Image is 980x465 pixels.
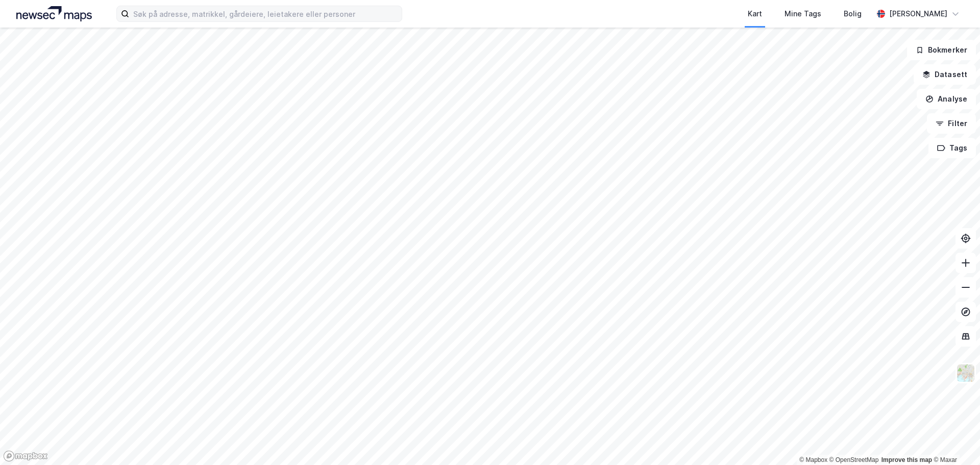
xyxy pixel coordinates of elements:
button: Bokmerker [907,40,976,60]
button: Analyse [917,89,976,109]
a: Mapbox [799,456,827,463]
div: Kontrollprogram for chat [929,416,980,465]
div: Bolig [844,8,862,20]
a: OpenStreetMap [829,456,879,463]
div: [PERSON_NAME] [889,8,947,20]
iframe: Chat Widget [929,416,980,465]
div: Mine Tags [785,8,821,20]
a: Mapbox homepage [3,450,48,462]
a: Improve this map [881,456,932,463]
button: Tags [928,138,976,158]
img: logo.a4113a55bc3d86da70a041830d287a7e.svg [16,6,92,21]
div: Kart [748,8,762,20]
input: Søk på adresse, matrikkel, gårdeiere, leietakere eller personer [129,6,402,21]
button: Filter [927,113,976,134]
img: Z [956,363,975,383]
button: Datasett [914,64,976,85]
